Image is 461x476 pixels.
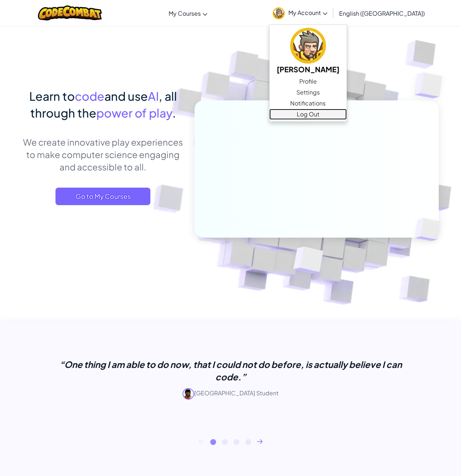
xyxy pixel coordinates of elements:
p: [GEOGRAPHIC_DATA] Student [48,388,413,400]
span: AI [148,89,159,103]
button: 3 [234,439,239,445]
h5: [PERSON_NAME] [277,64,339,75]
a: Log Out [269,109,347,120]
a: My Courses [165,3,211,23]
a: Settings [269,87,347,98]
a: Go to My Courses [55,188,150,205]
p: We create innovative play experiences to make computer science engaging and accessible to all. [23,136,184,173]
button: 2 [222,439,228,445]
a: English ([GEOGRAPHIC_DATA]) [335,3,429,23]
a: [PERSON_NAME] [269,27,347,76]
span: and use [104,89,148,103]
span: My Account [288,9,327,16]
a: Notifications [269,98,347,109]
img: Overlap cubes [275,231,341,292]
span: Notifications [290,99,326,108]
button: 4 [245,439,251,445]
img: avatar [183,388,194,400]
span: code [75,89,104,103]
img: avatar [290,28,326,64]
span: power of play [96,105,172,120]
a: Profile [269,76,347,87]
a: My Account [269,1,331,24]
img: CodeCombat logo [38,5,102,20]
span: English ([GEOGRAPHIC_DATA]) [339,9,425,17]
span: Learn to [29,89,75,103]
button: 1 [210,439,216,445]
span: . [172,105,176,120]
img: avatar [273,7,285,19]
span: My Courses [169,9,201,17]
p: “One thing I am able to do now, that I could not do before, is actually believe I can code.” [48,358,413,383]
img: Overlap cubes [403,203,457,256]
